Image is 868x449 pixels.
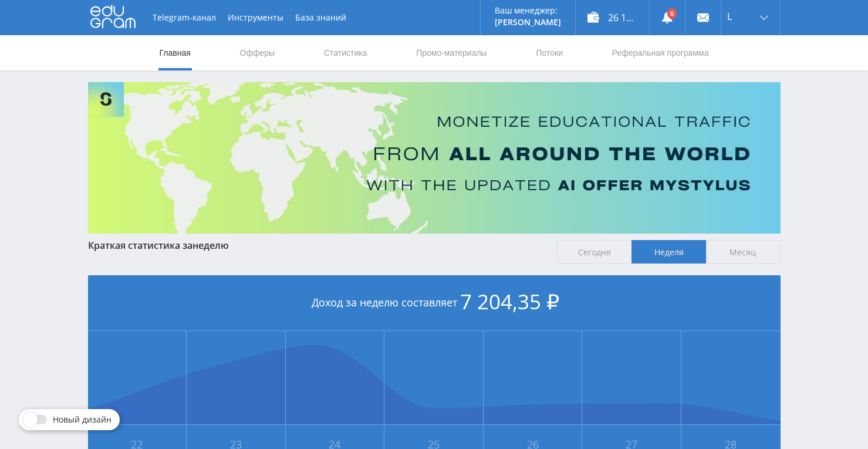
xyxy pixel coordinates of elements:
a: Статистика [323,35,369,70]
a: Потоки [535,35,564,70]
div: Краткая статистика за [88,240,546,251]
span: Новый дизайн [53,415,112,424]
p: Ваш менеджер: [495,6,561,15]
span: 24 [286,440,384,449]
span: 26 [484,440,582,449]
div: Доход за неделю составляет [88,275,781,331]
span: 7 204,35 ₽ [460,288,559,315]
a: Офферы [239,35,276,70]
span: Месяц [706,240,781,264]
span: 28 [682,440,780,449]
a: Главная [158,35,192,70]
span: неделю [192,239,229,252]
span: 27 [583,440,680,449]
p: [PERSON_NAME] [495,18,561,27]
span: Неделя [631,240,706,264]
a: Реферальная программа [611,35,710,70]
span: 25 [385,440,482,449]
img: Banner [88,82,781,234]
span: 22 [89,440,186,449]
span: 23 [187,440,285,449]
span: L [727,12,732,21]
a: Промо-материалы [415,35,488,70]
span: Сегодня [557,240,631,264]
